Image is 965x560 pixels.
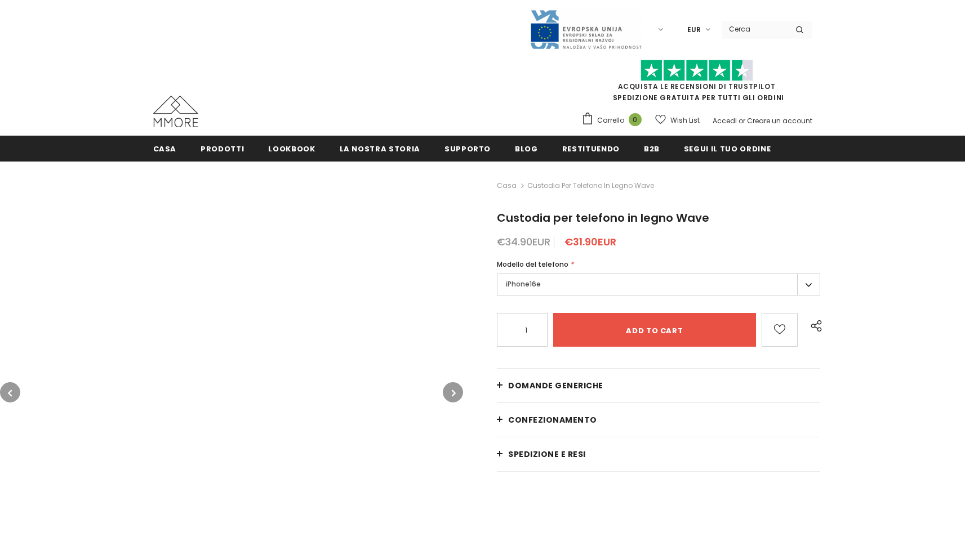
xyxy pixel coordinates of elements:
a: Javni Razpis [530,24,642,34]
span: Custodia per telefono in legno Wave [527,179,654,192]
span: 0 [629,113,642,126]
span: Restituendo [562,144,620,154]
span: SPEDIZIONE GRATUITA PER TUTTI GLI ORDINI [581,65,812,102]
a: Casa [497,179,517,192]
a: Lookbook [268,136,315,161]
img: Javni Razpis [530,9,642,50]
a: Spedizione e resi [497,437,820,471]
span: or [739,116,745,126]
span: €34.90EUR [497,235,550,249]
a: Restituendo [562,136,620,161]
span: CONFEZIONAMENTO [508,414,597,425]
span: Casa [153,144,177,154]
span: Spedizione e resi [508,449,586,460]
a: Casa [153,136,177,161]
img: Fidati di Pilot Stars [641,60,753,82]
a: Blog [515,136,538,161]
span: Wish List [670,115,700,126]
span: EUR [687,24,701,35]
input: Add to cart [553,313,755,347]
span: Carrello [597,115,624,126]
a: CONFEZIONAMENTO [497,403,820,437]
a: Creare un account [747,116,812,126]
span: Blog [515,144,538,154]
input: Search Site [722,21,787,37]
a: B2B [644,136,660,161]
span: Segui il tuo ordine [684,144,771,154]
a: supporto [444,136,491,161]
span: Domande generiche [508,380,603,391]
a: Carrello 0 [581,112,647,129]
span: Lookbook [268,144,315,154]
a: Accedi [713,116,737,126]
a: Prodotti [201,136,244,161]
a: Domande generiche [497,369,820,402]
a: Wish List [655,110,700,130]
a: Acquista le recensioni di TrustPilot [618,82,776,91]
span: Custodia per telefono in legno Wave [497,210,709,226]
span: Modello del telefono [497,259,568,269]
img: Casi MMORE [153,96,198,127]
a: Segui il tuo ordine [684,136,771,161]
span: €31.90EUR [564,235,616,249]
span: La nostra storia [340,144,420,154]
span: Prodotti [201,144,244,154]
span: B2B [644,144,660,154]
a: La nostra storia [340,136,420,161]
span: supporto [444,144,491,154]
label: iPhone16e [497,274,820,295]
